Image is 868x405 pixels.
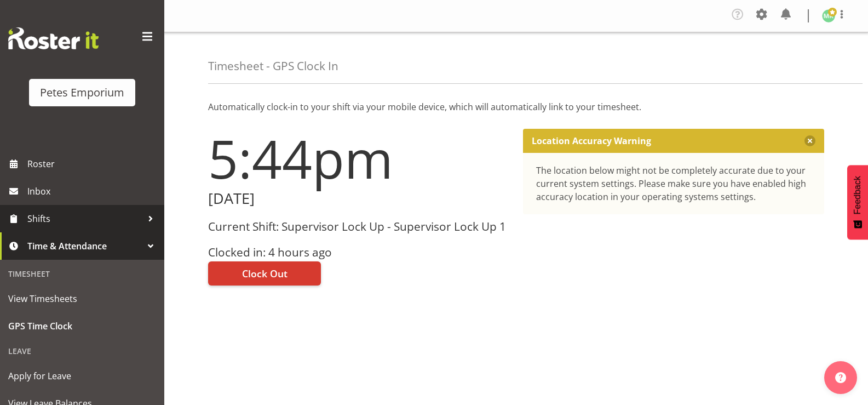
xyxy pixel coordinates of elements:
span: Feedback [853,176,863,214]
button: Feedback - Show survey [847,165,868,239]
img: Rosterit website logo [8,27,99,49]
img: melanie-richardson713.jpg [822,9,835,22]
button: Clock Out [208,261,321,286]
button: Close message [804,135,815,146]
img: help-xxl-2.png [835,372,846,383]
a: View Timesheets [3,285,162,312]
h3: Current Shift: Supervisor Lock Up - Supervisor Lock Up 1 [208,220,510,233]
p: Automatically clock-in to your shift via your mobile device, which will automatically link to you... [208,100,824,113]
h2: [DATE] [208,190,510,207]
span: Apply for Leave [8,368,156,384]
div: Petes Emporium [40,84,124,101]
h3: Clocked in: 4 hours ago [208,246,510,259]
span: Time & Attendance [27,238,142,254]
span: Inbox [27,183,159,199]
div: The location below might not be completely accurate due to your current system settings. Please m... [536,164,812,203]
div: Leave [3,340,162,362]
span: Shifts [27,210,142,227]
div: Timesheet [3,263,162,285]
span: GPS Time Clock [8,318,156,334]
span: Roster [27,156,159,172]
span: Clock Out [242,266,288,281]
a: Apply for Leave [3,362,162,390]
p: Location Accuracy Warning [532,135,651,146]
h4: Timesheet - GPS Clock In [208,60,338,72]
h1: 5:44pm [208,129,510,188]
span: View Timesheets [8,290,156,307]
a: GPS Time Clock [3,312,162,340]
